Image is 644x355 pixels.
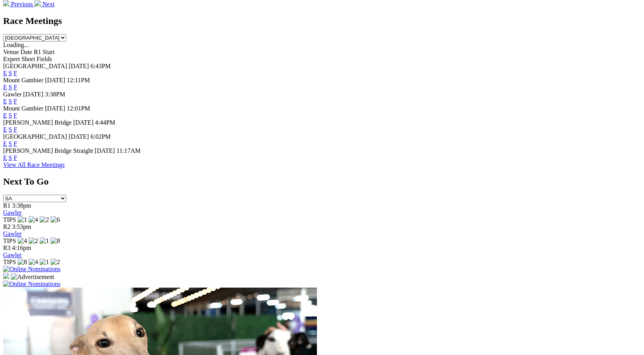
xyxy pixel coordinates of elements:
[12,245,31,251] span: 4:16pm
[67,105,90,112] span: 12:01PM
[40,259,49,266] img: 1
[91,63,111,69] span: 6:43PM
[12,202,31,209] span: 3:38pm
[91,133,111,140] span: 6:02PM
[3,16,641,26] h2: Race Meetings
[3,216,16,223] span: TIPS
[51,259,60,266] img: 2
[14,70,17,76] a: F
[3,105,44,112] span: Mount Gambier
[51,237,60,245] img: 8
[3,161,65,168] a: View All Race Meetings
[14,154,17,161] a: F
[9,140,12,147] a: S
[9,154,12,161] a: S
[116,147,141,154] span: 11:17AM
[34,49,55,55] span: R1 Start
[11,273,54,281] img: Advertisement
[14,112,17,119] a: F
[3,209,22,216] a: Gawler
[12,223,31,230] span: 3:53pm
[3,1,35,7] a: Previous
[69,63,89,69] span: [DATE]
[35,1,55,7] a: Next
[67,77,90,83] span: 12:11PM
[3,77,44,83] span: Mount Gambier
[3,252,22,258] a: Gawler
[45,91,65,98] span: 3:38PM
[3,133,67,140] span: [GEOGRAPHIC_DATA]
[9,112,12,119] a: S
[73,119,94,126] span: [DATE]
[95,119,115,126] span: 4:44PM
[14,84,17,91] a: F
[3,70,7,76] a: E
[42,1,55,7] span: Next
[3,140,7,147] a: E
[3,147,93,154] span: [PERSON_NAME] Bridge Straight
[18,216,27,223] img: 1
[14,126,17,133] a: F
[40,216,49,223] img: 2
[45,77,65,83] span: [DATE]
[14,140,17,147] a: F
[3,42,29,48] span: Loading...
[3,223,11,230] span: R2
[11,1,33,7] span: Previous
[3,119,72,126] span: [PERSON_NAME] Bridge
[3,56,20,62] span: Expert
[36,56,52,62] span: Fields
[3,202,11,209] span: R1
[95,147,115,154] span: [DATE]
[3,176,641,187] h2: Next To Go
[3,112,7,119] a: E
[29,216,38,223] img: 4
[3,98,7,105] a: E
[45,105,65,112] span: [DATE]
[9,70,12,76] a: S
[9,126,12,133] a: S
[3,84,7,91] a: E
[29,259,38,266] img: 4
[69,133,89,140] span: [DATE]
[3,266,60,273] img: Online Nominations
[23,91,44,98] span: [DATE]
[3,259,16,265] span: TIPS
[3,154,7,161] a: E
[3,230,22,237] a: Gawler
[3,49,19,55] span: Venue
[3,281,60,288] img: Online Nominations
[9,84,12,91] a: S
[14,98,17,105] a: F
[22,56,35,62] span: Short
[3,273,9,279] img: 15187_Greyhounds_GreysPlayCentral_Resize_SA_WebsiteBanner_300x115_2025.jpg
[18,259,27,266] img: 8
[18,237,27,245] img: 4
[3,91,22,98] span: Gawler
[29,237,38,245] img: 2
[3,126,7,133] a: E
[3,237,16,244] span: TIPS
[3,63,67,69] span: [GEOGRAPHIC_DATA]
[9,98,12,105] a: S
[51,216,60,223] img: 6
[20,49,32,55] span: Date
[40,237,49,245] img: 1
[3,245,11,251] span: R3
